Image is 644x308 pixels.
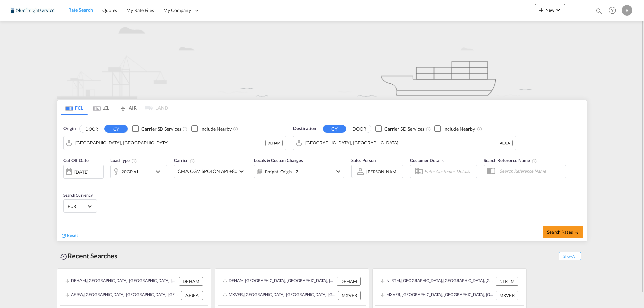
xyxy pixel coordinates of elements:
span: Help [607,5,618,16]
span: Cut Off Date [63,158,89,163]
div: AEJEA [498,140,513,146]
md-icon: Unchecked: Ignores neighbouring ports when fetching rates.Checked : Includes neighbouring ports w... [477,126,482,132]
md-input-container: Hamburg, DEHAM [64,136,286,150]
md-tab-item: LCL [88,100,114,115]
md-icon: Unchecked: Search for CY (Container Yard) services for all selected carriers.Checked : Search for... [182,126,188,132]
div: icon-magnify [595,7,603,17]
span: My Company [163,7,191,14]
div: DEHAM [179,277,203,286]
span: Search Rates [547,229,579,235]
span: My Rate Files [126,7,154,13]
button: CY [104,125,128,133]
input: Search by Port [75,138,265,148]
button: DOOR [80,125,103,133]
div: MXVER, Veracruz, Mexico, Mexico & Central America, Americas [381,291,494,300]
button: DOOR [347,125,371,133]
div: NLRTM, Rotterdam, Netherlands, Western Europe, Europe [381,277,494,286]
md-icon: icon-refresh [61,233,67,239]
div: Carrier SD Services [384,126,424,132]
button: CY [323,125,346,133]
span: Reset [67,232,78,238]
md-tab-item: AIR [114,100,141,115]
div: 20GP x1icon-chevron-down [110,165,167,178]
div: DEHAM, Hamburg, Germany, Western Europe, Europe [65,277,177,286]
div: DEHAM, Hamburg, Germany, Western Europe, Europe [223,277,335,286]
md-icon: Your search will be saved by the below given name [532,158,537,164]
div: B [622,5,632,16]
div: Recent Searches [57,248,120,263]
span: EUR [68,203,87,209]
span: Quotes [102,7,117,13]
span: Destination [293,125,316,132]
div: Freight Origin Destination Factory Stuffingicon-chevron-down [254,165,344,178]
md-checkbox: Checkbox No Ink [191,125,232,132]
span: Carrier [174,158,195,163]
img: 9097ab40c0d911ee81d80fb7ec8da167.JPG [10,3,55,18]
md-icon: icon-arrow-right [575,230,579,235]
span: Customer Details [410,158,444,163]
div: Help [607,5,622,17]
md-checkbox: Checkbox No Ink [132,125,181,132]
md-icon: icon-magnify [595,7,603,15]
div: DEHAM [337,277,361,286]
md-icon: icon-airplane [119,104,127,109]
div: AEJEA [181,291,203,300]
input: Search Reference Name [496,166,566,176]
div: 20GP x1 [121,167,139,176]
md-datepicker: Select [63,178,68,187]
div: Carrier SD Services [141,126,181,132]
span: Show All [559,252,581,260]
button: Search Ratesicon-arrow-right [543,226,583,238]
md-icon: Unchecked: Search for CY (Container Yard) services for all selected carriers.Checked : Search for... [426,126,431,132]
span: Search Currency [63,193,93,198]
div: [DATE] [63,165,104,179]
md-checkbox: Checkbox No Ink [375,125,424,132]
div: NLRTM [496,277,518,286]
md-icon: icon-chevron-down [554,6,562,14]
md-icon: Unchecked: Ignores neighbouring ports when fetching rates.Checked : Includes neighbouring ports w... [233,126,238,132]
span: Origin [63,125,75,132]
md-pagination-wrapper: Use the left and right arrow keys to navigate between tabs [61,100,168,115]
button: icon-plus 400-fgNewicon-chevron-down [535,4,565,17]
div: MXVER [496,291,518,300]
span: New [537,7,562,13]
md-input-container: Jebel Ali, AEJEA [293,136,516,150]
div: [DATE] [74,169,88,175]
input: Enter Customer Details [424,166,475,176]
md-icon: icon-chevron-down [334,167,342,175]
md-select: Sales Person: Bastian Milke [366,167,401,176]
div: Freight Origin Destination Factory Stuffing [265,167,298,176]
div: DEHAM [265,140,283,146]
md-icon: icon-chevron-down [154,168,165,176]
md-tab-item: FCL [61,100,88,115]
span: CMA CGM SPOTON API +80 [178,168,237,175]
span: Search Reference Name [484,158,537,163]
span: Load Type [110,158,137,163]
span: Rate Search [68,7,93,13]
input: Search by Port [305,138,498,148]
div: icon-refreshReset [61,232,78,239]
div: Origin DOOR CY Checkbox No InkUnchecked: Search for CY (Container Yard) services for all selected... [57,115,587,241]
div: [PERSON_NAME] [PERSON_NAME] [366,169,435,174]
md-select: Select Currency: € EUREuro [67,201,93,211]
div: AEJEA, Jebel Ali, United Arab Emirates, Middle East, Middle East [65,291,179,300]
md-icon: icon-information-outline [131,158,137,164]
span: Locals & Custom Charges [254,158,303,163]
md-checkbox: Checkbox No Ink [434,125,475,132]
md-icon: The selected Trucker/Carrierwill be displayed in the rate results If the rates are from another f... [190,158,195,164]
div: MXVER [338,291,361,300]
md-icon: icon-plus 400-fg [537,6,545,14]
div: Include Nearby [200,126,232,132]
span: Sales Person [351,158,376,163]
img: new-FCL.png [57,21,587,99]
md-icon: icon-backup-restore [60,253,68,261]
div: MXVER, Veracruz, Mexico, Mexico & Central America, Americas [223,291,336,300]
div: Include Nearby [443,126,475,132]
